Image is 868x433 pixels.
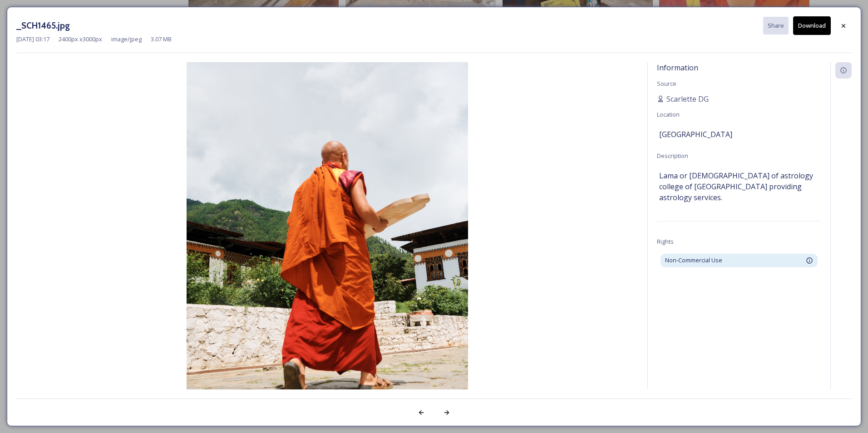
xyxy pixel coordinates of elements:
[793,16,831,35] button: Download
[16,35,49,44] span: [DATE] 03:17
[657,63,698,73] span: Information
[16,19,70,32] h3: _SCH1465.jpg
[763,17,789,34] button: Share
[16,62,638,413] img: _SCH1465.jpg
[666,93,709,104] span: Scarlette DG
[59,35,102,44] span: 2400 px x 3000 px
[659,170,819,203] span: Lama or [DEMOGRAPHIC_DATA] of astrology college of [GEOGRAPHIC_DATA] providing astrology services.
[657,110,680,118] span: Location
[665,256,722,265] span: Non-Commercial Use
[657,152,688,160] span: Description
[111,35,142,44] span: image/jpeg
[657,79,676,88] span: Source
[657,237,674,246] span: Rights
[151,35,172,44] span: 3.07 MB
[659,129,732,140] span: [GEOGRAPHIC_DATA]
